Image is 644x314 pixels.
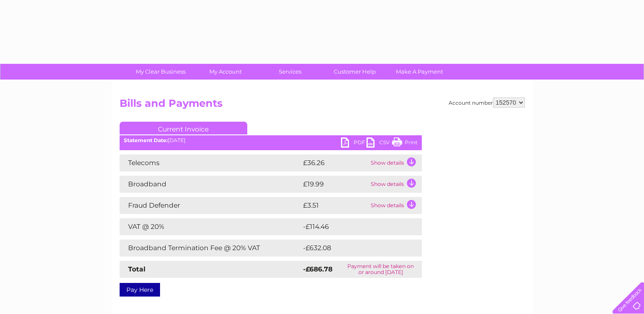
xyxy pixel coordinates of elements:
[126,64,196,80] a: My Clear Business
[120,154,301,171] td: Telecoms
[301,240,408,257] td: -£632.08
[301,197,369,214] td: £3.51
[120,137,422,143] div: [DATE]
[301,176,369,193] td: £19.99
[124,137,168,143] b: Statement Date:
[369,197,422,214] td: Show details
[449,97,525,108] div: Account number
[340,261,421,278] td: Payment will be taken on or around [DATE]
[120,283,160,297] a: Pay Here
[120,240,301,257] td: Broadband Termination Fee @ 20% VAT
[369,176,422,193] td: Show details
[120,197,301,214] td: Fraud Defender
[120,176,301,193] td: Broadband
[384,64,455,80] a: Make A Payment
[120,122,247,134] a: Current Invoice
[366,137,392,150] a: CSV
[120,218,301,235] td: VAT @ 20%
[303,265,332,273] strong: -£686.78
[301,154,369,171] td: £36.26
[369,154,422,171] td: Show details
[392,137,418,150] a: Print
[301,218,407,235] td: -£114.46
[341,137,366,150] a: PDF
[120,97,525,114] h2: Bills and Payments
[190,64,260,80] a: My Account
[128,265,146,273] strong: Total
[320,64,390,80] a: Customer Help
[255,64,325,80] a: Services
